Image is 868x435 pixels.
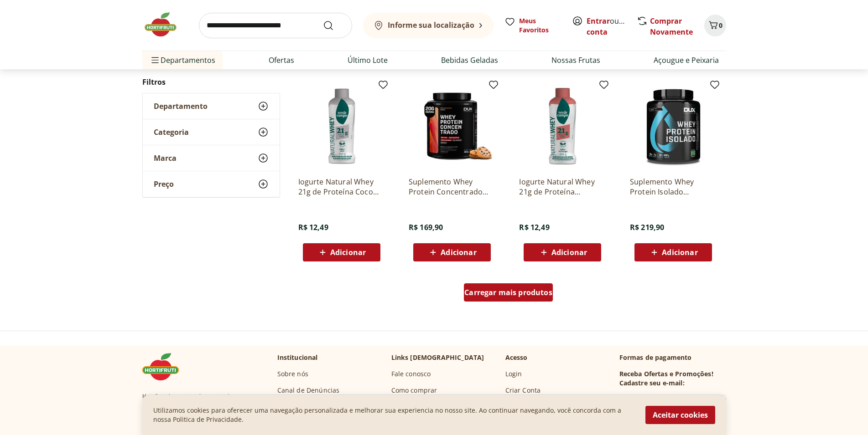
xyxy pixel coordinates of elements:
span: 0 [719,21,722,30]
span: Marca [154,154,177,163]
input: search [199,13,352,38]
span: Adicionar [330,249,366,256]
a: Comprar Novamente [650,16,693,37]
span: Meus Favoritos [519,16,561,35]
a: Açougue e Peixaria [654,55,719,66]
button: Informe sua localização [363,13,494,38]
img: Suplemento Whey Protein Isolado Chocolate Dux 450g [630,83,717,169]
p: Links [DEMOGRAPHIC_DATA] [391,353,484,362]
button: Carrinho [704,15,726,36]
a: Fale conosco [391,369,431,379]
p: Acesso [505,353,528,362]
img: Iogurte Natural Whey 21g de Proteína Coco Verde Campo 250g [298,83,385,169]
span: R$ 219,90 [630,222,664,232]
button: Marca [143,145,280,171]
a: Login [505,369,522,379]
span: Adicionar [662,249,697,256]
img: Hortifruti [142,11,188,38]
b: Informe sua localização [388,20,474,30]
img: Hortifruti [142,353,188,380]
a: Último Lote [348,55,388,66]
span: R$ 169,90 [409,222,443,232]
a: Canal de Denúncias [277,386,340,395]
h3: Receba Ofertas e Promoções! [619,369,713,379]
span: Preço [154,179,174,189]
a: Iogurte Natural Whey 21g de Proteína Morango Verde Campo 250g [519,177,606,197]
span: Adicionar [441,249,476,256]
a: Sobre nós [277,369,308,379]
a: Nossas Frutas [551,55,600,66]
a: Criar Conta [505,386,541,395]
p: Formas de pagamento [619,353,726,362]
a: Iogurte Natural Whey 21g de Proteína Coco Verde Campo 250g [298,177,385,197]
span: Categoria [154,128,189,137]
a: Bebidas Geladas [441,55,498,66]
span: Departamento [154,102,208,111]
span: Carregar mais produtos [464,289,552,296]
span: R$ 12,49 [298,222,328,232]
p: Institucional [277,353,318,362]
a: Carregar mais produtos [464,283,553,305]
span: R$ 12,49 [519,222,549,232]
button: Menu [150,49,161,71]
button: Aceitar cookies [645,406,715,424]
img: Suplemento Whey Protein Concentrado Cookies Dux 450g [409,83,495,169]
h3: Cadastre seu e-mail: [619,379,685,388]
button: Adicionar [413,243,491,261]
span: Adicionar [551,249,587,256]
button: Adicionar [524,243,601,261]
a: Entrar [587,16,610,26]
button: Submit Search [323,20,345,31]
p: Utilizamos cookies para oferecer uma navegação personalizada e melhorar sua experiencia no nosso ... [153,406,634,424]
a: Como comprar [391,386,437,395]
span: Departamentos [150,49,215,71]
button: Adicionar [634,243,712,261]
img: Iogurte Natural Whey 21g de Proteína Morango Verde Campo 250g [519,83,606,169]
a: Criar conta [587,16,637,37]
button: Departamento [143,93,280,119]
button: Preço [143,171,280,197]
button: Categoria [143,119,280,145]
a: Ofertas [269,55,294,66]
h2: Filtros [142,73,280,91]
a: Suplemento Whey Protein Concentrado Cookies Dux 450g [409,177,495,197]
a: Suplemento Whey Protein Isolado Chocolate Dux 450g [630,177,717,197]
button: Adicionar [303,243,380,261]
span: ou [587,15,627,37]
a: Meus Favoritos [504,16,561,35]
